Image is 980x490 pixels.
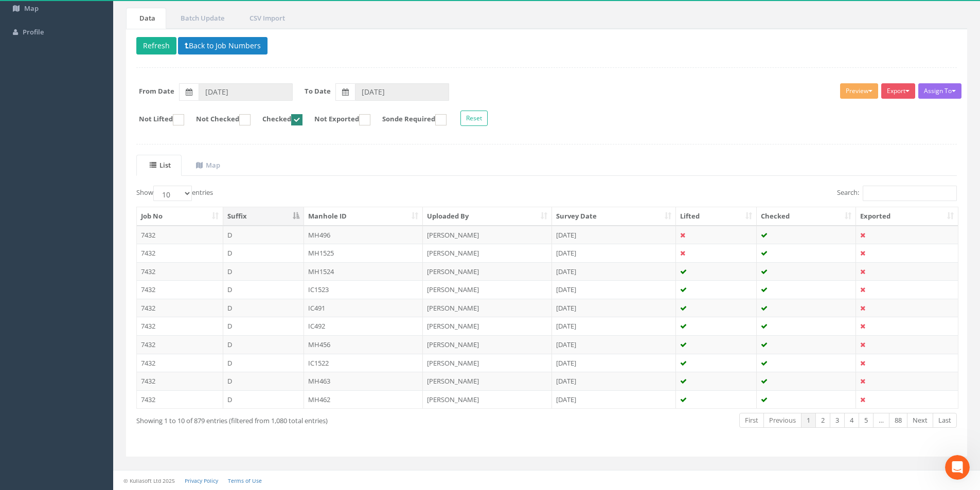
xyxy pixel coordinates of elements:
div: Creating Data Records [15,270,191,289]
a: Privacy Policy [185,477,218,484]
td: [DATE] [552,280,676,299]
span: Search for help [21,232,83,243]
img: logo [21,21,111,35]
span: Map [24,4,39,13]
td: [PERSON_NAME] [423,262,552,281]
td: [DATE] [552,390,676,409]
td: D [223,335,304,354]
th: Lifted: activate to sort column ascending [676,207,757,226]
button: Export [881,83,915,99]
label: From Date [139,86,174,96]
td: [PERSON_NAME] [423,317,552,335]
label: To Date [305,86,331,96]
input: Search: [863,186,957,201]
div: Location Sketch [15,251,191,270]
td: D [223,280,304,299]
iframe: Intercom live chat [945,455,970,480]
span: Home [23,347,46,354]
td: 7432 [137,262,223,281]
td: 7432 [137,226,223,244]
td: 7432 [137,354,223,372]
label: Search: [837,186,957,201]
div: Showing 1 to 10 of 879 entries (filtered from 1,080 total entries) [136,412,469,426]
label: Sonde Required [372,114,447,125]
td: [DATE] [552,262,676,281]
a: 5 [859,413,874,428]
td: [DATE] [552,335,676,354]
td: D [223,299,304,317]
td: 7432 [137,317,223,335]
td: MH463 [304,372,423,390]
div: Would it be easier to talk face to face? [21,174,185,185]
th: Suffix: activate to sort column descending [223,207,304,226]
th: Manhole ID: activate to sort column ascending [304,207,423,226]
td: [DATE] [552,244,676,262]
th: Job No: activate to sort column ascending [137,207,223,226]
button: Refresh [136,37,176,55]
td: [PERSON_NAME] [423,226,552,244]
td: [PERSON_NAME] [423,354,552,372]
div: Send us a message [21,130,172,140]
td: [DATE] [552,354,676,372]
div: Deleting Data [21,294,172,304]
label: Checked [252,114,302,125]
button: Set up a call [21,189,185,209]
a: Terms of Use [228,477,262,484]
td: D [223,372,304,390]
td: D [223,354,304,372]
td: 7432 [137,244,223,262]
div: Close [177,16,195,35]
button: Back to Job Numbers [178,37,268,55]
input: From Date [199,83,293,101]
label: Not Checked [186,114,251,125]
a: Batch Update [167,8,235,29]
a: First [739,413,764,428]
td: IC1522 [304,354,423,372]
a: Previous [763,413,801,428]
td: IC491 [304,299,423,317]
button: Search for help [15,227,191,247]
div: Creating Data Records [21,275,172,285]
a: 88 [889,413,907,428]
th: Exported: activate to sort column ascending [856,207,958,226]
a: Next [907,413,933,428]
td: MH1525 [304,244,423,262]
a: Data [126,8,166,29]
td: MH456 [304,335,423,354]
td: [DATE] [552,299,676,317]
label: Not Exported [304,114,370,125]
td: [PERSON_NAME] [423,390,552,409]
td: 7432 [137,335,223,354]
select: Showentries [153,186,192,201]
span: Messages [85,347,121,354]
button: Help [137,321,206,362]
div: Send us a messageWe'll be back online in 1 hour [10,121,195,160]
td: IC1523 [304,280,423,299]
td: 7432 [137,280,223,299]
button: Preview [840,83,878,99]
td: D [223,317,304,335]
span: Help [163,347,180,354]
td: D [223,244,304,262]
td: 7432 [137,390,223,409]
p: How can we help? [21,90,185,108]
td: [PERSON_NAME] [423,372,552,390]
a: 3 [830,413,845,428]
div: Location Sketch [21,256,172,266]
div: We'll be back online in 1 hour [21,140,172,151]
td: [DATE] [552,317,676,335]
td: [DATE] [552,226,676,244]
td: [PERSON_NAME] [423,299,552,317]
td: 7432 [137,299,223,317]
a: List [136,155,182,176]
td: MH1524 [304,262,423,281]
button: Assign To [918,83,961,99]
a: Last [933,413,957,428]
label: Not Lifted [129,114,184,125]
a: 2 [815,413,830,428]
a: … [873,413,889,428]
td: D [223,390,304,409]
label: Show entries [136,186,213,201]
td: MH496 [304,226,423,244]
th: Checked: activate to sort column ascending [757,207,856,226]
